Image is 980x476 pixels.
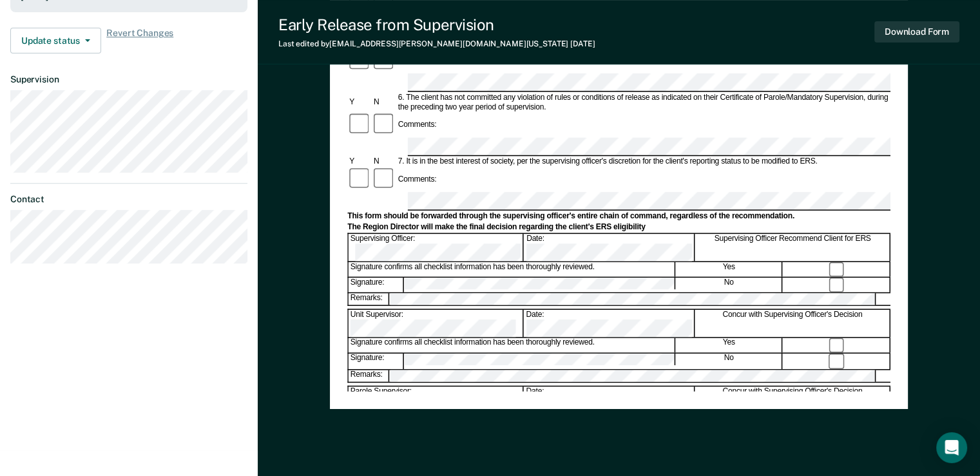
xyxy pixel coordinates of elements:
div: Parole Supervisor: [349,386,523,414]
div: Yes [676,338,783,353]
span: Revert Changes [106,28,173,53]
div: Supervising Officer: [349,234,524,261]
div: N [372,98,396,108]
div: No [676,278,783,292]
div: Concur with Supervising Officer's Decision [695,386,890,414]
div: The Region Director will make the final decision regarding the client's ERS eligibility [347,222,890,232]
div: Supervising Officer Recommend Client for ERS [696,234,890,261]
dt: Supervision [10,74,247,85]
button: Download Form [874,21,959,43]
div: Signature confirms all checklist information has been thoroughly reviewed. [349,262,675,277]
div: Open Intercom Messenger [936,432,967,463]
div: Comments: [396,120,439,130]
div: Early Release from Supervision [278,15,595,34]
div: Remarks: [349,370,390,381]
dt: Contact [10,194,247,205]
div: 6. The client has not committed any violation of rules or conditions of release as indicated on t... [396,93,890,113]
div: This form should be forwarded through the supervising officer's entire chain of command, regardle... [347,211,890,221]
div: Unit Supervisor: [349,310,523,337]
div: Concur with Supervising Officer's Decision [695,310,890,337]
div: Y [347,157,372,167]
span: [DATE] [570,39,595,48]
div: Signature confirms all checklist information has been thoroughly reviewed. [349,338,675,353]
div: Remarks: [349,294,390,305]
div: 7. It is in the best interest of society, per the supervising officer's discretion for the client... [396,157,890,167]
div: No [676,354,783,369]
button: Update status [10,28,101,53]
div: Date: [524,386,695,414]
div: Yes [676,262,783,277]
div: Date: [524,310,695,337]
div: Last edited by [EMAIL_ADDRESS][PERSON_NAME][DOMAIN_NAME][US_STATE] [278,39,595,48]
div: Signature: [349,278,404,292]
div: Signature: [349,354,404,369]
div: N [372,157,396,167]
div: Comments: [396,175,439,184]
div: Date: [524,234,695,261]
div: Y [347,98,372,108]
